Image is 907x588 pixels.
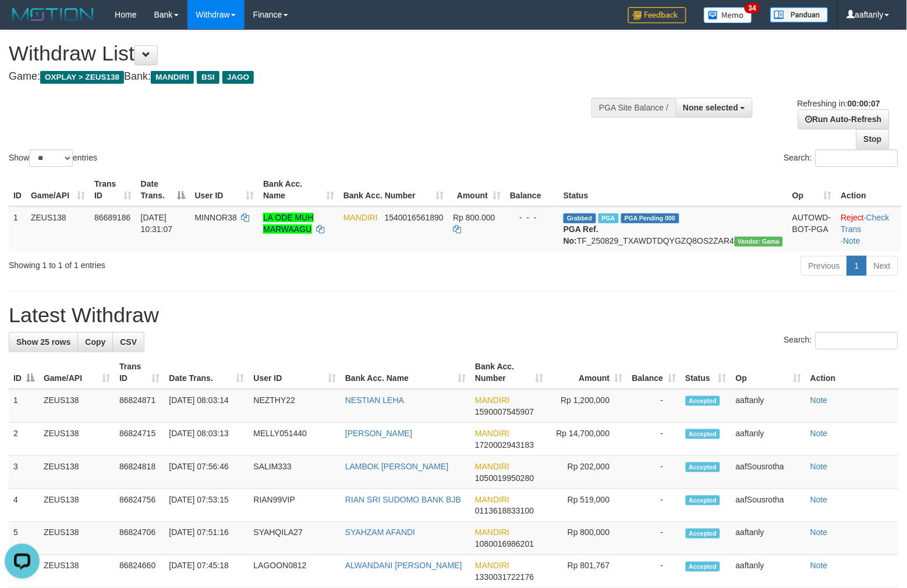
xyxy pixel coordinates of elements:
th: Balance: activate to sort column ascending [628,356,681,389]
span: Copy 1540016561890 to clipboard [385,213,444,222]
td: ZEUS138 [39,489,115,522]
th: Action [837,173,902,206]
span: None selected [683,103,739,112]
a: NESTIAN LEHA [345,395,404,405]
td: ZEUS138 [26,206,90,251]
th: Status: activate to sort column ascending [681,356,732,389]
td: AUTOWD-BOT-PGA [788,206,837,251]
h1: Latest Withdraw [9,304,898,327]
td: [DATE] 08:03:13 [165,423,249,456]
td: 86824715 [115,423,164,456]
span: Copy 1590007545907 to clipboard [475,407,534,416]
th: Date Trans.: activate to sort column ascending [165,356,249,389]
span: 86689186 [94,213,130,222]
span: MANDIRI [475,495,509,504]
span: Rp 800.000 [453,213,495,222]
a: [PERSON_NAME] [345,429,412,438]
strong: 00:00:07 [848,99,880,108]
th: Amount: activate to sort column ascending [448,173,505,206]
th: Bank Acc. Name: activate to sort column ascending [341,356,470,389]
span: Accepted [686,562,721,572]
a: SYAHZAM AFANDI [345,528,415,537]
img: Feedback.jpg [628,7,686,23]
a: LA ODE MUH MARWAAGU [263,213,313,234]
td: · · [837,206,902,251]
button: Open LiveChat chat widget [5,5,40,40]
span: 34 [745,3,760,13]
td: 1 [9,389,39,423]
td: 1 [9,206,26,251]
span: Refreshing in: [798,99,880,108]
td: ZEUS138 [39,456,115,489]
th: Op: activate to sort column ascending [731,356,806,389]
div: PGA Site Balance / [591,98,675,117]
td: 86824706 [115,522,164,555]
th: User ID: activate to sort column ascending [249,356,341,389]
td: Rp 800,000 [548,522,627,555]
th: Trans ID: activate to sort column ascending [115,356,164,389]
a: Note [810,462,828,471]
th: Bank Acc. Number: activate to sort column ascending [339,173,448,206]
a: Reject [841,213,865,222]
label: Show entries [9,149,97,167]
td: 3 [9,456,39,489]
span: Accepted [686,396,721,406]
td: - [628,489,681,522]
span: [DATE] 10:31:07 [141,213,173,234]
a: Note [810,429,828,438]
td: - [628,456,681,489]
a: Note [810,495,828,504]
span: Accepted [686,529,721,539]
th: Trans ID: activate to sort column ascending [90,173,136,206]
span: Copy [85,337,105,347]
td: SYAHQILA27 [249,522,341,555]
span: MANDIRI [475,395,509,405]
th: Bank Acc. Name: activate to sort column ascending [258,173,339,206]
span: Accepted [686,462,721,472]
label: Search: [784,149,898,167]
span: Grabbed [564,213,596,223]
span: Vendor URL: https://trx31.1velocity.biz [735,237,784,247]
th: Date Trans.: activate to sort column descending [136,173,190,206]
span: MANDIRI [475,429,509,438]
span: MANDIRI [475,561,509,571]
span: Copy 1720002943183 to clipboard [475,440,534,450]
th: Amount: activate to sort column ascending [548,356,627,389]
a: Previous [801,256,848,276]
span: Copy 1330031722176 to clipboard [475,573,534,582]
td: NEZTHY22 [249,389,341,423]
a: RIAN SRI SUDOMO BANK BJB [345,495,461,504]
th: Status [559,173,788,206]
td: 4 [9,489,39,522]
button: None selected [676,98,753,117]
td: 86824871 [115,389,164,423]
td: aafSousrotha [731,456,806,489]
a: Note [810,395,828,405]
span: MANDIRI [475,462,509,471]
span: MANDIRI [343,213,378,222]
td: aaftanly [731,522,806,555]
span: Copy 1050019950280 to clipboard [475,473,534,483]
td: RIAN99VIP [249,489,341,522]
td: Rp 1,200,000 [548,389,627,423]
td: MELLY051440 [249,423,341,456]
input: Search: [816,149,898,167]
td: ZEUS138 [39,389,115,423]
a: Next [866,256,898,276]
span: PGA Pending [621,213,679,223]
td: 86824756 [115,489,164,522]
td: - [628,423,681,456]
td: [DATE] 08:03:14 [165,389,249,423]
span: Copy 1080016986201 to clipboard [475,540,534,549]
img: Button%20Memo.svg [704,7,753,23]
span: Marked by aafkaynarin [598,213,619,223]
span: BSI [197,71,219,84]
td: aaftanly [731,423,806,456]
th: Op: activate to sort column ascending [788,173,837,206]
span: Copy 0113618833100 to clipboard [475,507,534,516]
th: ID [9,173,26,206]
span: Accepted [686,429,721,439]
b: PGA Ref. No: [564,224,598,245]
span: MINNOR38 [195,213,237,222]
td: - [628,389,681,423]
